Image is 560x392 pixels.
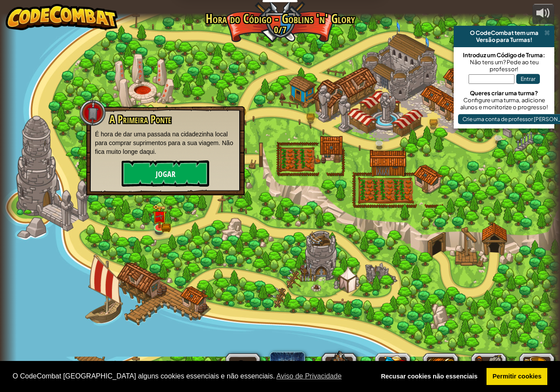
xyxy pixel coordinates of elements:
font: Versão para Turmas! [476,36,532,43]
a: saiba mais sobre cookies [275,370,343,383]
a: permitir cookies [486,368,547,385]
img: level-banner-unlock.png [152,205,167,229]
font: A Primeira Ponte [109,112,171,127]
font: Configure uma turma, adicione alunos e monitorize o progresso! [460,97,548,111]
img: CodeCombat - Aprenda a programar jogando um jogo [6,4,118,30]
img: bronze-chest.png [161,224,171,232]
button: Jogar [122,160,209,187]
font: É hora de dar uma passada na cidadezinha local para comprar suprimentos para a sua viagem. Não fi... [95,131,233,155]
button: Ajustar volume [532,4,554,24]
button: Entrar [516,74,540,84]
font: Entrar [521,76,535,82]
font: Introduz um Código de Truma: [463,52,545,59]
font: Recusar cookies não essenciais [381,373,478,380]
font: O CodeCombat [GEOGRAPHIC_DATA] alguns cookies essenciais e não essenciais. [13,372,275,380]
font: Não tens um? Pede ao teu professor! [470,59,539,73]
font: Queres criar uma turma? [470,90,538,97]
font: O CodeCombat tem uma [470,29,539,36]
font: Aviso de Privacidade [276,372,342,380]
img: portrait.png [155,213,164,220]
font: Permitir cookies [493,373,542,380]
a: negar cookies [375,368,483,385]
font: Jogar [156,169,175,180]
